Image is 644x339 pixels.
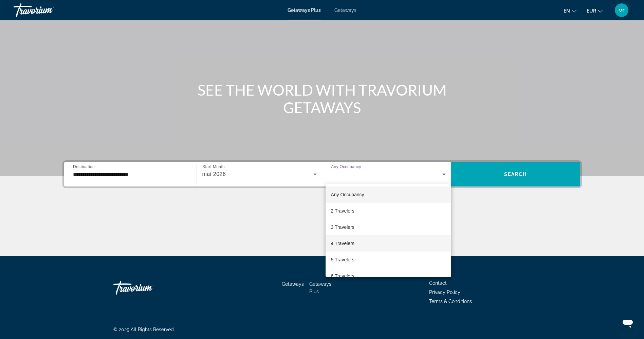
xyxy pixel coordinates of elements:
[331,192,364,197] span: Any Occupancy
[331,272,354,280] span: 6 Travelers
[331,239,354,247] span: 4 Travelers
[331,223,354,231] span: 3 Travelers
[617,312,639,334] iframe: Bouton de lancement de la fenêtre de messagerie
[331,256,354,264] span: 5 Travelers
[331,207,354,215] span: 2 Travelers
